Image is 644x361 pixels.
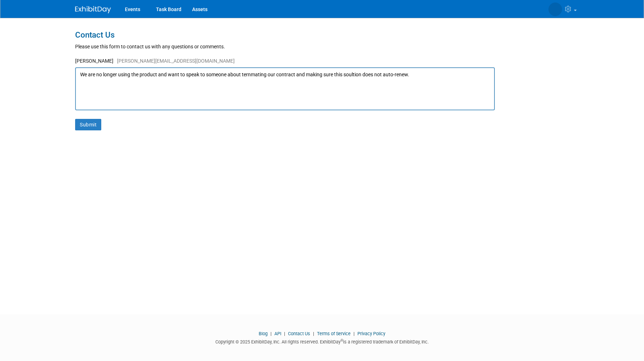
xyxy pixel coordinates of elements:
[259,331,268,336] a: Blog
[113,58,235,64] span: [PERSON_NAME][EMAIL_ADDRESS][DOMAIN_NAME]
[352,331,356,336] span: |
[288,331,310,336] a: Contact Us
[317,331,351,336] a: Terms of Service
[282,331,287,336] span: |
[75,43,569,50] div: Please use this form to contact us with any questions or comments.
[357,331,385,336] a: Privacy Policy
[341,338,343,342] sup: ®
[75,6,111,13] img: ExhibitDay
[75,30,569,39] h1: Contact Us
[274,331,281,336] a: API
[75,119,101,130] button: Submit
[548,3,562,16] img: Harinder Taunque
[75,57,569,67] div: [PERSON_NAME]
[269,331,273,336] span: |
[311,331,316,336] span: |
